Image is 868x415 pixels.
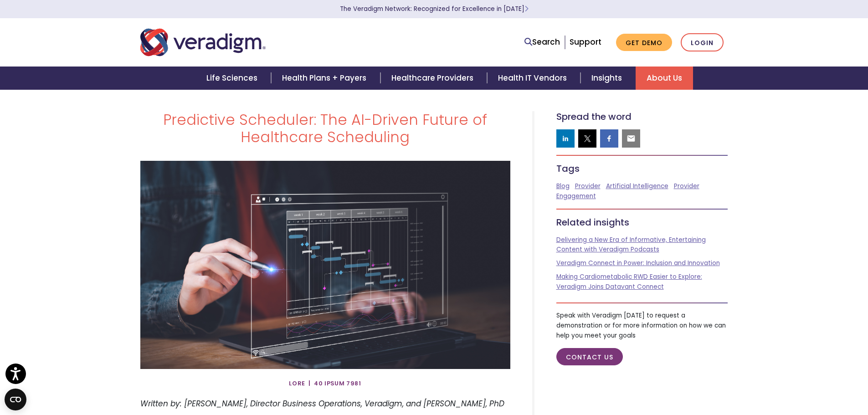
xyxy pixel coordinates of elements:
a: Blog [556,182,570,190]
a: Artificial Intelligence [606,182,668,190]
a: The Veradigm Network: Recognized for Excellence in [DATE]Learn More [340,5,529,13]
a: About Us [636,67,693,90]
img: facebook sharing button [605,134,614,143]
img: linkedin sharing button [561,134,570,143]
span: Learn More [524,5,529,13]
a: Health IT Vendors [487,67,580,90]
h5: Spread the word [556,111,728,122]
a: Delivering a New Era of Informative, Entertaining Content with Veradigm Podcasts [556,236,706,254]
a: Support [570,36,601,47]
h5: Tags [556,163,728,174]
a: Get Demo [616,34,672,51]
a: Search [524,36,560,48]
h1: Predictive Scheduler: The AI-Driven Future of Healthcare Scheduling [140,111,510,146]
button: Open CMP widget [5,389,26,410]
img: twitter sharing button [583,134,592,143]
a: Provider Engagement [556,182,699,200]
img: Veradigm logo [140,27,266,57]
h5: Related insights [556,217,728,228]
a: Contact Us [556,348,623,366]
span: Lore | 40 Ipsum 7981 [289,376,361,391]
a: Veradigm Connect in Power: Inclusion and Innovation [556,259,720,267]
p: Speak with Veradigm [DATE] to request a demonstration or for more information on how we can help ... [556,311,728,340]
a: Insights [580,67,636,90]
a: Health Plans + Payers [271,67,380,90]
img: email sharing button [627,134,636,143]
a: Making Cardiometabolic RWD Easier to Explore: Veradigm Joins Datavant Connect [556,272,702,291]
em: Written by: [PERSON_NAME], Director Business Operations, Veradigm, and [PERSON_NAME], PhD [140,398,504,409]
a: Life Sciences [195,67,271,90]
a: Provider [575,182,601,190]
a: Healthcare Providers [380,67,487,90]
a: Login [681,33,724,52]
